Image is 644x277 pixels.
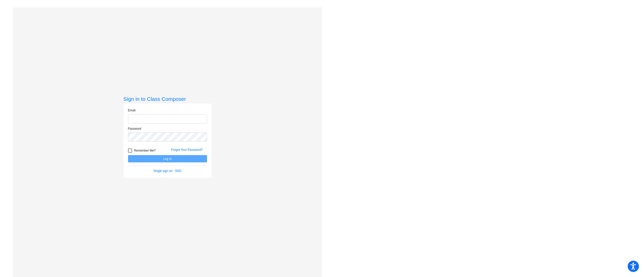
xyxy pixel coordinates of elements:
a: Forgot Your Password? [171,148,203,152]
h3: Sign in to Class Composer [124,96,212,102]
button: Log In [128,155,207,162]
label: Email [128,108,136,113]
label: Password [128,126,141,131]
span: Remember Me? [134,148,156,154]
a: Single sign on - SSO [153,169,181,173]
